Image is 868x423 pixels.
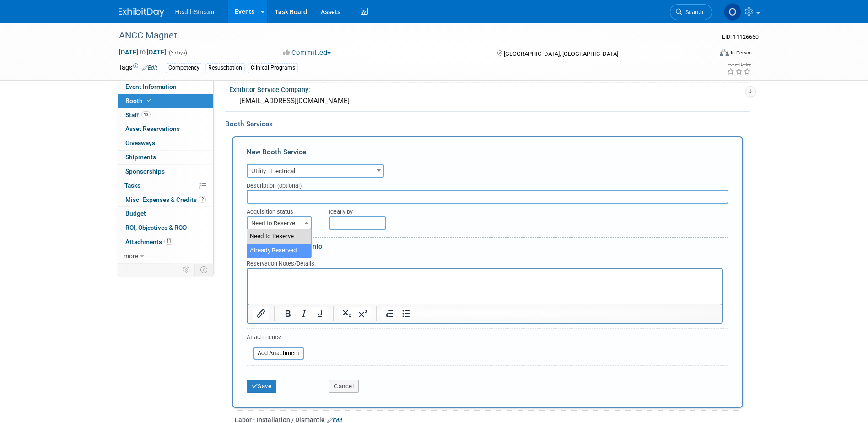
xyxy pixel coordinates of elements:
[124,182,140,189] span: Tasks
[247,216,312,230] span: Need to Reserve
[125,153,156,161] span: Shipments
[118,80,213,94] a: Event Information
[118,94,213,108] a: Booth
[194,264,213,276] td: Toggle Event Tabs
[118,249,213,263] a: more
[329,380,359,393] button: Cancel
[118,235,213,249] a: Attachments11
[179,264,195,276] td: Personalize Event Tab Strip
[118,151,213,164] a: Shipments
[730,49,752,56] div: In-Person
[504,50,618,57] span: [GEOGRAPHIC_DATA], [GEOGRAPHIC_DATA]
[247,147,728,162] div: New Booth Service
[382,307,398,320] button: Numbered list
[125,168,165,175] span: Sponsorships
[166,63,202,73] div: Competency
[164,238,173,245] span: 11
[118,193,213,207] a: Misc. Expenses & Credits2
[199,196,206,203] span: 2
[119,8,164,17] img: ExhibitDay
[247,204,316,216] div: Acquisition status
[125,97,153,104] span: Booth
[119,63,157,73] td: Tags
[125,210,146,217] span: Budget
[229,83,750,94] div: Exhibitor Service Company:
[125,139,155,146] span: Giveaways
[398,307,414,320] button: Bullet list
[118,165,213,179] a: Sponsorships
[248,165,383,178] span: Utility - Electrical
[247,229,311,244] li: Need to Reserve
[280,48,334,58] button: Committed
[125,83,177,90] span: Event Information
[125,238,173,245] span: Attachments
[248,217,311,230] span: Need to Reserve
[124,252,138,260] span: more
[248,63,298,73] div: Clinical Programs
[727,63,751,67] div: Event Rating
[205,63,245,73] div: Resuscitation
[296,307,312,320] button: Italic
[118,136,213,150] a: Giveaways
[280,307,296,320] button: Bold
[225,119,750,129] div: Booth Services
[125,196,206,203] span: Misc. Expenses & Credits
[118,122,213,136] a: Asset Reservations
[329,204,687,216] div: Ideally by
[312,307,328,320] button: Underline
[720,49,729,56] img: Format-Inperson.png
[125,125,180,132] span: Asset Reservations
[658,48,752,61] div: Event Format
[147,98,151,103] i: Booth reservation complete
[247,333,304,344] div: Attachments:
[247,259,723,268] div: Reservation Notes/Details:
[670,4,712,20] a: Search
[125,111,151,119] span: Staff
[118,207,213,221] a: Budget
[118,108,213,122] a: Staff13
[118,221,213,235] a: ROI, Objectives & ROO
[247,244,311,258] li: Already Reserved
[722,33,759,40] span: Event ID: 11126660
[142,65,157,71] a: Edit
[355,307,371,320] button: Superscript
[724,3,741,21] img: Olivia Christopher
[116,27,698,44] div: ANCC Magnet
[247,164,384,178] span: Utility - Electrical
[125,224,187,231] span: ROI, Objectives & ROO
[236,94,743,108] div: [EMAIL_ADDRESS][DOMAIN_NAME]
[168,50,187,56] span: (3 days)
[682,9,703,16] span: Search
[247,178,728,190] div: Description (optional)
[247,380,277,393] button: Save
[339,307,355,320] button: Subscript
[141,111,151,118] span: 13
[175,8,215,16] span: HealthStream
[138,49,147,56] span: to
[119,48,167,56] span: [DATE] [DATE]
[118,179,213,193] a: Tasks
[253,307,269,320] button: Insert/edit link
[248,269,722,304] iframe: Rich Text Area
